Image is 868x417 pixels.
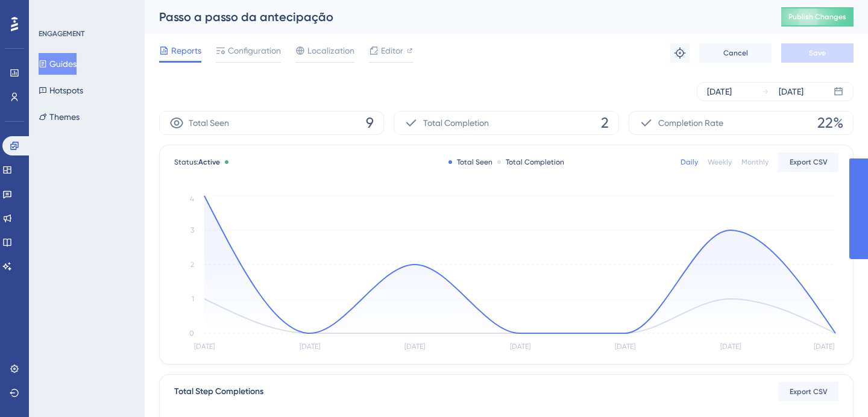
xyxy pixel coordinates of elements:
[39,106,80,128] button: Themes
[190,226,194,234] tspan: 3
[720,342,741,351] tspan: [DATE]
[189,116,229,130] span: Total Seen
[198,158,220,166] span: Active
[174,157,220,167] span: Status:
[707,84,732,99] div: [DATE]
[171,43,201,58] span: Reports
[708,157,732,167] div: Weekly
[190,260,194,269] tspan: 2
[423,116,489,130] span: Total Completion
[699,43,772,63] button: Cancel
[159,8,751,25] div: Passo a passo da antecipação
[601,113,609,133] span: 2
[189,329,194,337] tspan: 0
[510,342,530,351] tspan: [DATE]
[723,48,748,58] span: Cancel
[781,43,854,63] button: Save
[778,382,838,401] button: Export CSV
[307,43,354,58] span: Localization
[381,43,403,58] span: Editor
[809,48,826,58] span: Save
[228,43,281,58] span: Configuration
[190,195,194,203] tspan: 4
[194,342,215,351] tspan: [DATE]
[778,152,838,172] button: Export CSV
[192,295,194,303] tspan: 1
[366,113,374,133] span: 9
[781,7,854,27] button: Publish Changes
[615,342,635,351] tspan: [DATE]
[817,113,843,133] span: 22%
[39,29,84,39] div: ENGAGEMENT
[779,84,804,99] div: [DATE]
[814,342,834,351] tspan: [DATE]
[817,369,854,406] iframe: UserGuiding AI Assistant Launcher
[658,116,723,130] span: Completion Rate
[681,157,698,167] div: Daily
[790,387,828,397] span: Export CSV
[448,157,492,167] div: Total Seen
[404,342,425,351] tspan: [DATE]
[790,157,828,167] span: Export CSV
[174,384,263,399] div: Total Step Completions
[300,342,320,351] tspan: [DATE]
[39,80,83,101] button: Hotspots
[497,157,564,167] div: Total Completion
[39,53,77,75] button: Guides
[788,12,846,22] span: Publish Changes
[741,157,769,167] div: Monthly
